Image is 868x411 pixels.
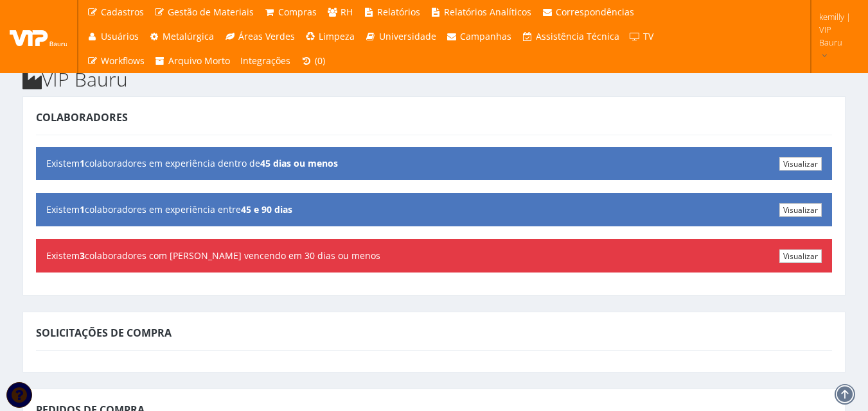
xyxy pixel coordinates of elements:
span: Correspondências [556,6,634,18]
span: Gestão de Materiais [168,6,254,18]
span: Arquivo Morto [168,55,230,67]
span: Colaboradores [36,110,128,124]
a: (0) [296,49,330,73]
div: Existem colaboradores em experiência entre [36,193,832,226]
b: 1 [80,157,85,169]
span: Usuários [101,30,139,42]
a: Limpeza [300,24,360,49]
b: 1 [80,203,85,215]
div: Existem colaboradores em experiência dentro de [36,147,832,180]
b: 45 e 90 dias [241,203,292,215]
a: Áreas Verdes [219,24,300,49]
h2: VIP Bauru [22,69,846,90]
div: Existem colaboradores com [PERSON_NAME] vencendo em 30 dias ou menos [36,239,832,273]
a: Metalúrgica [144,24,220,49]
span: (0) [315,55,325,67]
span: Áreas Verdes [238,30,295,42]
span: TV [643,30,653,42]
span: Workflows [101,55,145,67]
span: Solicitações de Compra [36,326,172,340]
span: Campanhas [460,30,511,42]
a: TV [624,24,659,49]
span: Assistência Técnica [536,30,619,42]
span: RH [341,6,353,18]
a: Universidade [360,24,441,49]
img: logo [10,27,67,46]
span: Universidade [379,30,436,42]
a: Arquivo Morto [150,49,236,73]
a: Assistência Técnica [517,24,624,49]
span: kemilly | VIP Bauru [819,10,851,49]
span: Metalúrgica [163,30,214,42]
span: Relatórios [377,6,420,18]
span: Relatórios Analíticos [444,6,531,18]
a: Workflows [82,49,150,73]
a: Campanhas [441,24,517,49]
b: 3 [80,249,85,262]
b: 45 dias ou menos [260,157,338,169]
a: Visualizar [779,157,822,171]
span: Compras [278,6,317,18]
a: Visualizar [779,249,822,263]
span: Cadastros [101,6,144,18]
span: Integrações [240,55,290,67]
a: Usuários [82,24,144,49]
a: Visualizar [779,203,822,217]
span: Limpeza [319,30,355,42]
a: Integrações [235,49,296,73]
